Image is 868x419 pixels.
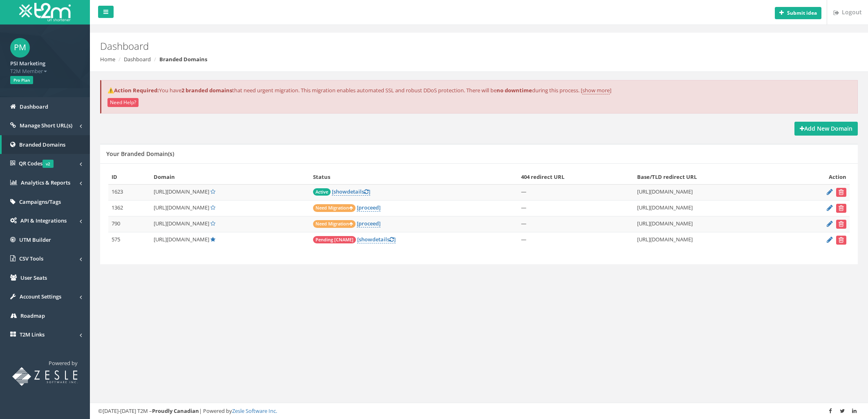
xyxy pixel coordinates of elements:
[10,60,45,67] strong: PSI Marketing
[20,312,45,319] span: Roadmap
[634,232,788,248] td: [URL][DOMAIN_NAME]
[634,200,788,216] td: [URL][DOMAIN_NAME]
[313,204,356,212] span: Need Migration
[108,170,150,184] th: ID
[100,56,115,63] a: Home
[19,255,43,262] span: CSV Tools
[10,38,30,58] span: PM
[332,188,370,196] a: [showdetails]
[19,198,61,205] span: Campaigns/Tags
[518,216,634,232] td: —
[357,220,380,227] a: [proceed]
[333,188,347,195] span: show
[19,3,71,21] img: T2M
[150,170,310,184] th: Domain
[154,236,209,243] span: [URL][DOMAIN_NAME]
[108,216,150,232] td: 790
[19,141,65,148] span: Branded Domains
[518,170,634,184] th: 404 redirect URL
[21,179,70,186] span: Analytics & Reports
[313,188,331,196] span: Active
[518,184,634,200] td: —
[124,56,151,63] a: Dashboard
[10,76,33,84] span: Pro Plan
[181,87,232,94] strong: 2 branded domains
[800,125,852,132] strong: Add New Domain
[154,220,209,227] span: [URL][DOMAIN_NAME]
[357,204,380,212] a: [proceed]
[20,103,48,110] span: Dashboard
[12,367,78,386] img: T2M URL Shortener powered by Zesle Software Inc.
[582,87,610,94] a: show more
[634,216,788,232] td: [URL][DOMAIN_NAME]
[313,220,356,228] span: Need Migration
[98,407,860,415] div: ©[DATE]-[DATE] T2M – | Powered by
[20,331,45,338] span: T2M Links
[43,160,54,168] span: v2
[154,204,209,211] span: [URL][DOMAIN_NAME]
[108,184,150,200] td: 1623
[232,407,277,415] a: Zesle Software Inc.
[313,236,356,243] span: Pending [CNAME]
[107,87,851,94] p: You have that need urgent migration. This migration enables automated SSL and robust DDoS protect...
[775,7,821,19] button: Submit idea
[789,170,850,184] th: Action
[634,184,788,200] td: [URL][DOMAIN_NAME]
[10,67,80,75] span: T2M Member
[210,236,215,243] a: Default
[154,188,209,195] span: [URL][DOMAIN_NAME]
[106,151,174,157] h5: Your Branded Domain(s)
[20,274,47,281] span: User Seats
[107,87,159,94] strong: ⚠️Action Required:
[20,293,61,300] span: Account Settings
[19,160,54,167] span: QR Codes
[108,200,150,216] td: 1362
[787,9,817,16] b: Submit idea
[359,236,372,243] span: show
[357,236,396,243] a: [showdetails]
[108,232,150,248] td: 575
[20,122,72,129] span: Manage Short URL(s)
[19,236,51,243] span: UTM Builder
[10,58,80,75] a: PSI Marketing T2M Member
[20,217,67,224] span: API & Integrations
[310,170,518,184] th: Status
[518,232,634,248] td: —
[497,87,532,94] strong: no downtime
[210,204,215,211] a: Set Default
[107,98,139,107] button: Need Help?
[49,359,78,367] span: Powered by
[634,170,788,184] th: Base/TLD redirect URL
[159,56,207,63] strong: Branded Domains
[152,407,199,415] strong: Proudly Canadian
[210,220,215,227] a: Set Default
[518,200,634,216] td: —
[210,188,215,195] a: Set Default
[100,41,729,51] h2: Dashboard
[794,122,858,136] a: Add New Domain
